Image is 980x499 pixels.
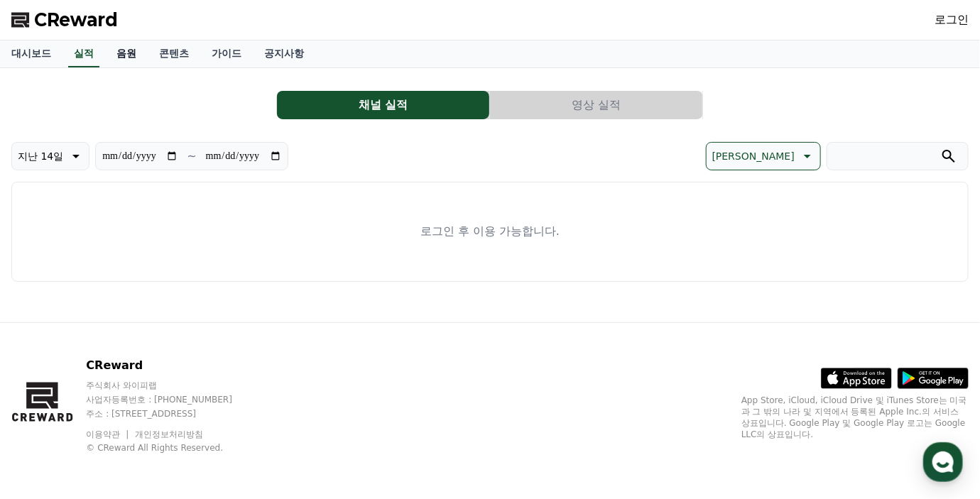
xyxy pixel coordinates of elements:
p: 주소 : [STREET_ADDRESS] [86,408,259,420]
span: 홈 [45,402,53,414]
button: [PERSON_NAME] [706,142,821,170]
a: CReward [11,9,118,31]
p: 사업자등록번호 : [PHONE_NUMBER] [86,394,259,405]
a: 홈 [4,381,94,417]
a: 가이드 [200,40,253,67]
button: 지난 14일 [11,142,89,170]
p: 지난 14일 [18,146,63,166]
a: 콘텐츠 [148,40,200,67]
p: 로그인 후 이용 가능합니다. [420,223,560,240]
span: 대화 [130,403,147,415]
button: 채널 실적 [277,91,489,119]
a: 개인정보처리방침 [135,429,203,439]
span: 설정 [219,402,236,414]
p: [PERSON_NAME] [712,146,795,166]
a: 실적 [68,40,99,67]
a: 채널 실적 [277,91,490,119]
p: 주식회사 와이피랩 [86,380,259,391]
p: App Store, iCloud, iCloud Drive 및 iTunes Store는 미국과 그 밖의 나라 및 지역에서 등록된 Apple Inc.의 서비스 상표입니다. Goo... [741,395,969,440]
a: 공지사항 [253,40,315,67]
button: 영상 실적 [490,91,702,119]
span: CReward [34,9,118,31]
a: 이용약관 [86,429,131,439]
p: CReward [86,357,259,374]
a: 설정 [183,381,273,417]
p: ~ [187,148,196,165]
a: 음원 [105,40,148,67]
p: © CReward All Rights Reserved. [86,442,259,454]
a: 대화 [94,381,183,417]
a: 로그인 [935,11,969,28]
